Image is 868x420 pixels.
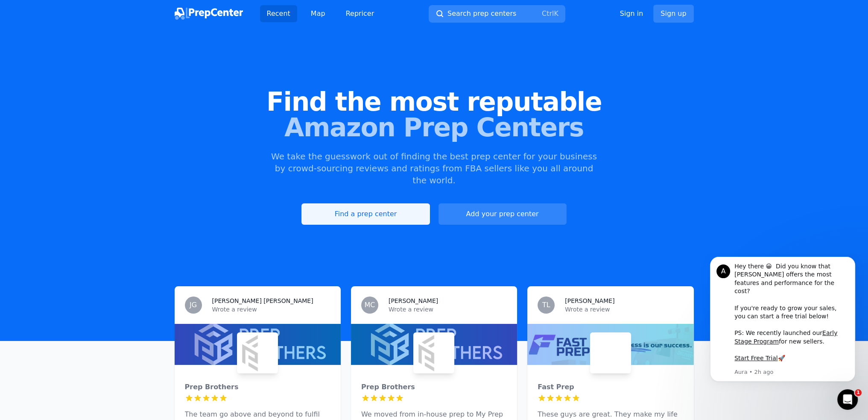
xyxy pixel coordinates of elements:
a: Find a prep center [301,203,430,225]
img: Prep Brothers [415,334,453,372]
span: 1 [855,389,862,396]
span: MC [364,302,375,308]
span: TL [542,302,550,308]
p: Wrote a review [565,305,683,314]
kbd: Ctrl [542,9,554,18]
div: Prep Brothers [361,382,507,392]
img: PrepCenter [175,8,243,20]
a: Recent [260,5,297,22]
div: Fast Prep [538,382,683,392]
p: Wrote a review [389,305,507,314]
img: Prep Brothers [239,334,276,372]
h3: [PERSON_NAME] [389,297,438,305]
p: Wrote a review [212,305,330,314]
a: Add your prep center [438,203,567,225]
kbd: K [554,9,558,18]
button: Search prep centersCtrlK [429,5,565,23]
a: Map [304,5,332,22]
h3: [PERSON_NAME] [565,297,614,305]
span: Search prep centers [447,9,516,19]
a: Sign in [620,9,643,19]
span: JG [190,302,197,308]
a: Sign up [653,5,693,23]
img: Fast Prep [592,334,629,372]
a: Repricer [339,5,381,22]
h3: [PERSON_NAME] [PERSON_NAME] [212,297,313,305]
span: Find the most reputable [14,89,854,115]
iframe: Intercom live chat [837,389,858,410]
div: Prep Brothers [185,382,330,392]
span: Amazon Prep Centers [14,115,854,140]
iframe: Intercom notifications message [697,253,868,397]
p: We take the guesswork out of finding the best prep center for your business by crowd-sourcing rev... [270,150,598,186]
